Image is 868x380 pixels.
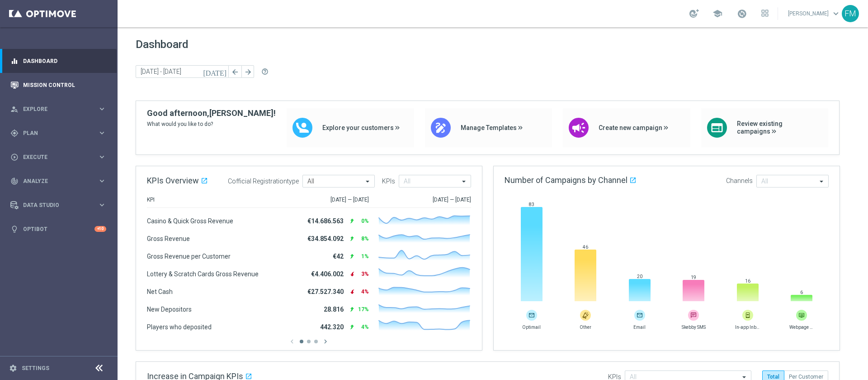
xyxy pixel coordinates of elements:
[98,177,106,185] i: keyboard_arrow_right
[10,225,19,233] i: lightbulb
[10,129,98,137] div: Plan
[842,5,859,22] div: FM
[98,105,106,113] i: keyboard_arrow_right
[10,226,107,233] button: lightbulb Optibot +10
[23,178,98,184] span: Analyze
[98,129,106,137] i: keyboard_arrow_right
[98,153,106,161] i: keyboard_arrow_right
[98,201,106,209] i: keyboard_arrow_right
[10,105,19,113] i: person_search
[23,154,98,160] span: Execute
[23,202,98,208] span: Data Studio
[10,73,106,97] div: Mission Control
[23,49,106,73] a: Dashboard
[10,57,19,65] i: equalizer
[10,106,107,113] button: person_search Explore keyboard_arrow_right
[831,9,841,19] span: keyboard_arrow_down
[10,153,19,161] i: play_circle_outline
[23,217,94,241] a: Optibot
[10,178,107,185] button: track_changes Analyze keyboard_arrow_right
[10,105,98,113] div: Explore
[23,130,98,136] span: Plan
[10,217,106,241] div: Optibot
[23,106,98,112] span: Explore
[787,7,842,20] a: [PERSON_NAME]keyboard_arrow_down
[23,73,106,97] a: Mission Control
[10,177,19,185] i: track_changes
[10,130,107,137] button: gps_fixed Plan keyboard_arrow_right
[712,9,722,19] span: school
[22,366,49,371] a: Settings
[94,226,106,232] div: +10
[10,153,98,161] div: Execute
[10,202,107,209] button: Data Studio keyboard_arrow_right
[10,49,106,73] div: Dashboard
[10,129,19,137] i: gps_fixed
[9,364,17,372] i: settings
[10,82,107,89] button: Mission Control
[10,58,107,65] button: equalizer Dashboard
[10,154,107,161] button: play_circle_outline Execute keyboard_arrow_right
[10,177,98,185] div: Analyze
[10,201,98,209] div: Data Studio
